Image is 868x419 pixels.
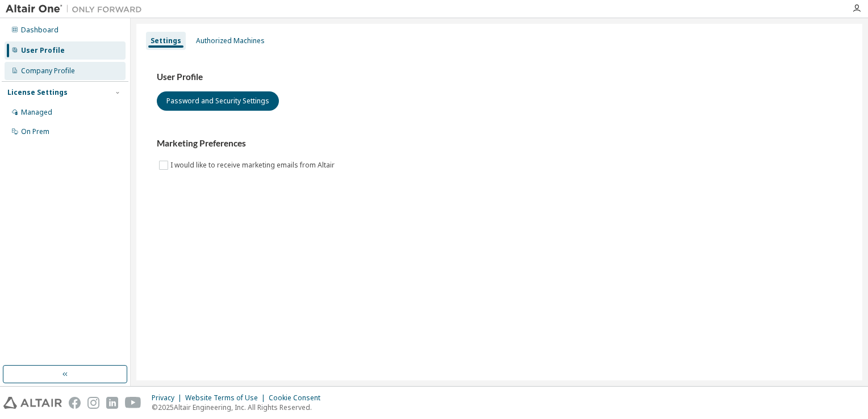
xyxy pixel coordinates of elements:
div: Dashboard [21,26,59,35]
div: Company Profile [21,66,75,76]
div: Website Terms of Use [185,393,269,403]
img: youtube.svg [125,397,141,409]
img: Altair One [6,3,148,15]
img: facebook.svg [69,397,81,409]
div: Cookie Consent [269,393,327,403]
p: © 2025 Altair Engineering, Inc. All Rights Reserved. [152,403,327,412]
div: User Profile [21,46,65,55]
div: On Prem [21,127,49,136]
button: Password and Security Settings [157,91,279,111]
img: instagram.svg [87,397,99,409]
label: I would like to receive marketing emails from Altair [170,158,337,172]
div: License Settings [7,88,68,97]
h3: Marketing Preferences [157,138,842,149]
h3: User Profile [157,72,842,83]
img: linkedin.svg [106,397,118,409]
div: Settings [151,36,181,45]
div: Privacy [152,393,185,403]
img: altair_logo.svg [3,397,62,409]
div: Authorized Machines [196,36,265,45]
div: Managed [21,108,52,117]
